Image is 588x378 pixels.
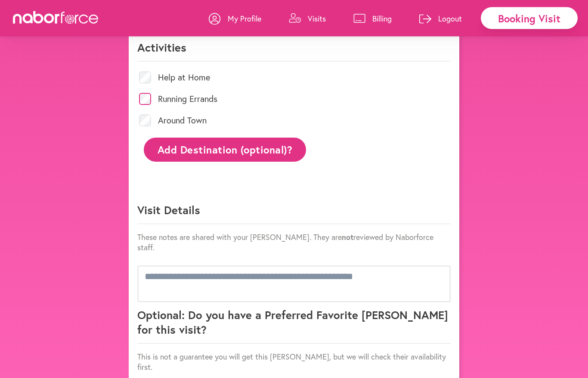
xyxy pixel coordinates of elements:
p: These notes are shared with your [PERSON_NAME]. They are reviewed by Naborforce staff. [137,232,451,253]
div: Booking Visit [481,7,578,29]
p: Optional: Do you have a Preferred Favorite [PERSON_NAME] for this visit? [137,308,451,344]
p: Visits [308,13,326,24]
a: Billing [353,6,392,31]
a: Visits [289,6,326,31]
p: My Profile [228,13,261,24]
p: Activities [137,40,451,62]
a: Logout [419,6,462,31]
p: Billing [372,13,392,24]
label: Help at Home [158,74,210,82]
p: This is not a guarantee you will get this [PERSON_NAME], but we will check their availability first. [137,352,451,372]
button: Add Destination (optional)? [144,138,306,162]
a: My Profile [209,6,261,31]
p: Logout [438,13,462,24]
strong: not [342,232,353,243]
label: Around Town [158,117,207,125]
p: Visit Details [137,203,451,224]
label: Running Errands [158,95,217,104]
